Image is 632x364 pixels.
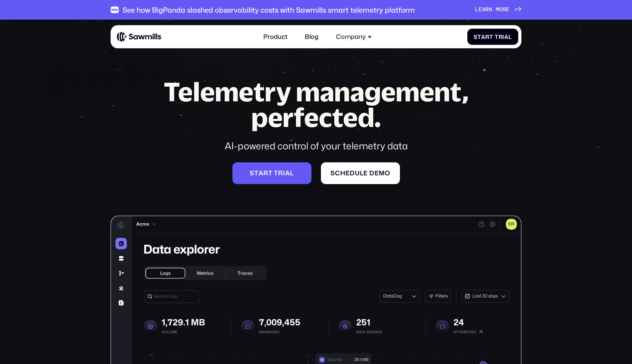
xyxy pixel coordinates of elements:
[495,33,499,40] span: T
[345,169,350,177] span: e
[350,169,355,177] span: d
[274,169,278,177] span: t
[363,169,368,177] span: e
[485,33,489,40] span: r
[485,6,489,13] span: r
[355,169,360,177] span: u
[379,169,385,177] span: m
[481,33,485,40] span: a
[489,33,493,40] span: t
[503,6,506,13] span: r
[499,33,503,40] span: r
[489,6,492,13] span: n
[331,28,377,46] div: Company
[263,169,268,177] span: r
[385,169,390,177] span: o
[278,169,283,177] span: r
[499,6,503,13] span: o
[340,169,345,177] span: h
[474,33,478,40] span: S
[479,6,482,13] span: e
[336,33,366,41] div: Company
[360,169,364,177] span: l
[475,6,479,13] span: L
[478,33,481,40] span: t
[504,33,508,40] span: a
[254,169,258,177] span: t
[482,6,486,13] span: a
[148,79,484,130] h1: Telemetry management, perfected.
[283,169,285,177] span: i
[321,162,400,184] a: Scheduledemo
[475,6,521,13] a: Learnmore
[335,169,340,177] span: c
[467,29,518,45] a: StartTrial
[250,169,254,177] span: S
[258,169,263,177] span: a
[290,169,294,177] span: l
[375,169,379,177] span: e
[300,28,323,46] a: Blog
[123,6,415,14] div: See how BigPanda slashed observability costs with Sawmills smart telemetry platform
[369,169,375,177] span: d
[285,169,290,177] span: a
[258,28,292,46] a: Product
[148,140,484,153] div: AI-powered control of your telemetry data
[496,6,499,13] span: m
[268,169,272,177] span: t
[232,162,311,184] a: Starttrial
[508,33,512,40] span: l
[330,169,335,177] span: S
[506,6,509,13] span: e
[502,33,504,40] span: i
